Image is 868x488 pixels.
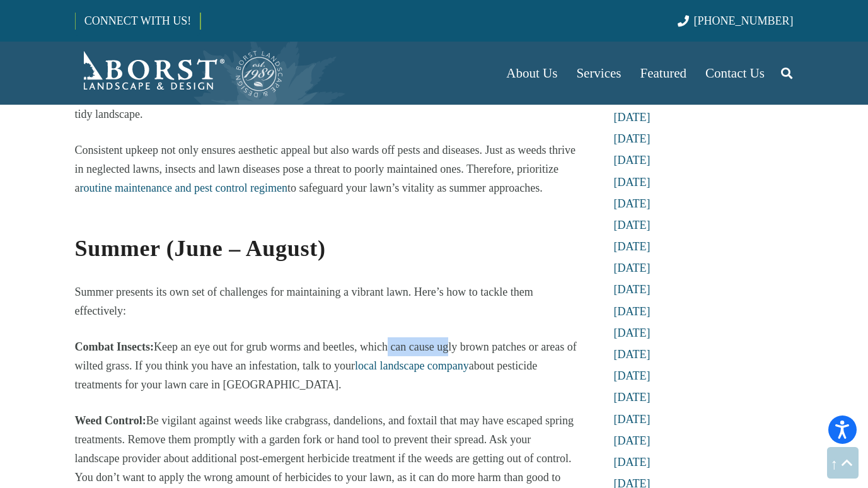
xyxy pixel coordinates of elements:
a: [DATE] [614,197,651,210]
a: [DATE] [614,283,651,296]
span: Featured [640,66,686,81]
a: [DATE] [614,305,651,318]
a: local landscape company [355,359,469,372]
span: Services [576,66,621,81]
a: Contact Us [696,42,774,105]
p: Keep an eye out for grub worms and beetles, which can cause ugly brown patches or areas of wilted... [75,337,578,394]
a: Borst-Logo [75,48,284,98]
p: Consistent upkeep not only ensures aesthetic appeal but also wards off pests and diseases. Just a... [75,141,578,197]
a: About Us [497,42,567,105]
a: routine maintenance and pest control regimen [80,182,287,194]
a: [DATE] [614,132,651,145]
a: [DATE] [614,327,651,339]
a: [DATE] [614,219,651,231]
a: CONNECT WITH US! [76,6,200,36]
strong: Combat Insects: [75,340,154,353]
a: [DATE] [614,413,651,426]
a: [DATE] [614,348,651,361]
a: [DATE] [614,434,651,447]
a: [DATE] [614,391,651,404]
a: [DATE] [614,154,651,166]
a: Back to top [827,447,859,479]
a: Featured [631,42,696,105]
span: Contact Us [705,66,765,81]
a: [DATE] [614,369,651,382]
a: [DATE] [614,111,651,124]
strong: Summer (June – August) [75,236,326,261]
a: Search [774,57,799,89]
a: [DATE] [614,176,651,189]
a: [DATE] [614,240,651,253]
p: Summer presents its own set of challenges for maintaining a vibrant lawn. Here’s how to tackle th... [75,282,578,320]
a: [DATE] [614,456,651,468]
strong: Weed Control: [75,414,146,427]
span: About Us [506,66,557,81]
a: Services [567,42,630,105]
a: [DATE] [614,262,651,274]
span: [PHONE_NUMBER] [694,15,794,27]
a: [PHONE_NUMBER] [678,15,793,27]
